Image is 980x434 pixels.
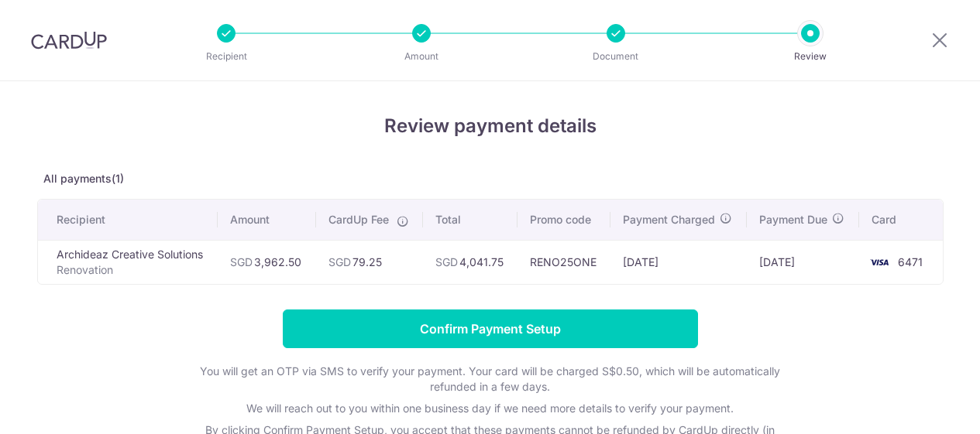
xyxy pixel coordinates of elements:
[38,240,218,284] td: Archideaz Creative Solutions
[364,49,479,64] p: Amount
[283,309,698,348] input: Confirm Payment Setup
[859,200,943,240] th: Card
[31,31,107,50] img: CardUp
[37,112,944,140] h4: Review payment details
[57,262,206,278] p: Renovation
[230,255,253,268] span: SGD
[881,388,965,426] iframe: Opens a widget where you can find more information
[518,240,610,284] td: RENO25ONE
[747,240,858,284] td: [DATE]
[316,240,423,284] td: 79.25
[753,49,868,64] p: Review
[898,255,923,268] span: 6471
[423,200,518,240] th: Total
[181,364,800,395] p: You will get an OTP via SMS to verify your payment. Your card will be charged S$0.50, which will ...
[423,240,518,284] td: 4,041.75
[218,240,315,284] td: 3,962.50
[328,255,351,268] span: SGD
[518,200,610,240] th: Promo code
[610,240,747,284] td: [DATE]
[623,212,715,227] span: Payment Charged
[559,49,673,64] p: Document
[435,255,458,268] span: SGD
[218,200,315,240] th: Amount
[759,212,827,227] span: Payment Due
[37,171,944,186] p: All payments(1)
[864,253,895,272] img: <span class="translation_missing" title="translation missing: en.account_steps.new_confirm_form.b...
[181,401,800,416] p: We will reach out to you within one business day if we need more details to verify your payment.
[328,212,389,227] span: CardUp Fee
[169,49,284,64] p: Recipient
[38,200,218,240] th: Recipient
